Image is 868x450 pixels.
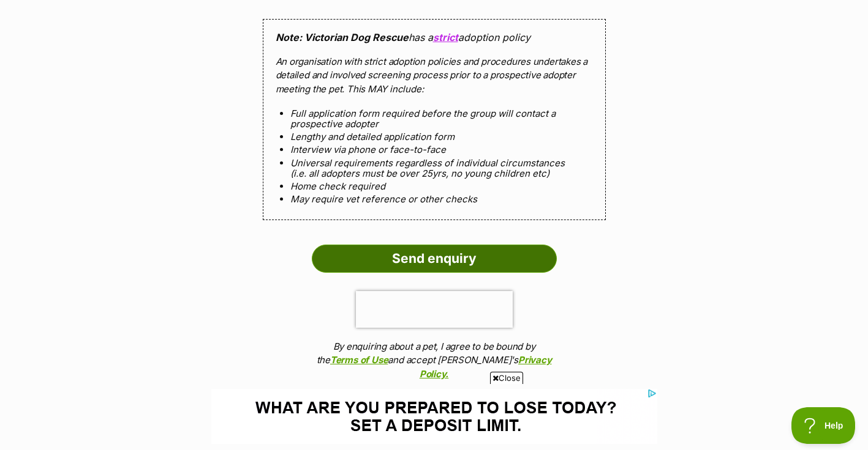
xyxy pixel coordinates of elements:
div: has a adoption policy [263,19,606,220]
strong: Note: Victorian Dog Rescue [276,31,409,43]
span: Close [490,372,523,384]
li: Universal requirements regardless of individual circumstances (i.e. all adopters must be over 25y... [290,158,578,179]
li: Lengthy and detailed application form [290,131,578,142]
p: By enquiring about a pet, I agree to be bound by the and accept [PERSON_NAME]'s [312,340,557,382]
li: Full application form required before the group will contact a prospective adopter [290,108,578,130]
a: Terms of Use [330,354,388,366]
iframe: reCAPTCHA [356,291,513,328]
li: Home check required [290,181,578,191]
p: An organisation with strict adoption policies and procedures undertakes a detailed and involved s... [276,55,593,97]
li: Interview via phone or face-to-face [290,144,578,155]
li: May require vet reference or other checks [290,194,578,204]
iframe: Help Scout Beacon - Open [791,407,856,444]
iframe: Advertisement [211,389,657,444]
a: strict [433,31,458,43]
input: Send enquiry [312,245,557,273]
a: Privacy Policy. [420,354,552,380]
